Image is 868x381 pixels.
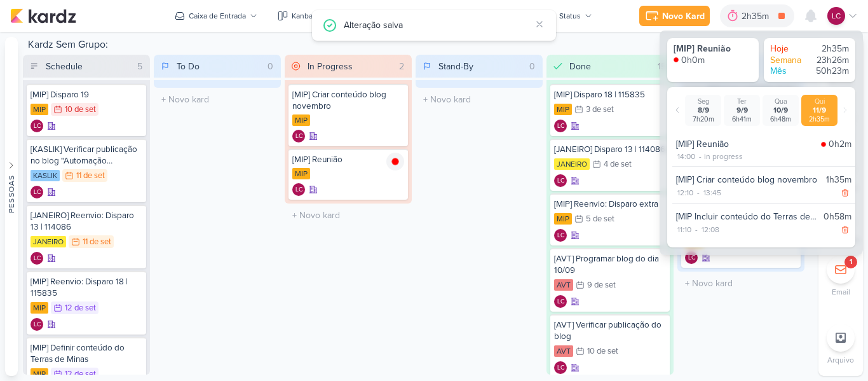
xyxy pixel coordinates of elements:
div: MIP [292,114,310,126]
div: 10/9 [765,106,796,115]
div: Qua [765,97,796,106]
div: 12:10 [676,187,695,198]
p: LC [557,123,564,130]
div: 3 de set [586,106,614,114]
p: LC [295,134,302,140]
div: Laís Costa [554,120,567,132]
div: Criador(a): Laís Costa [685,251,698,264]
div: JANEIRO [31,236,66,247]
div: 11 de set [76,172,105,180]
input: + Novo kard [418,90,540,109]
div: Laís Costa [685,251,698,264]
div: [JANEIRO] Disparo 13 | 114086 [554,144,666,155]
div: 0h2m [829,137,851,151]
div: 0 [262,60,278,73]
div: 9 de set [587,281,616,289]
div: 1h35m [826,173,851,186]
div: 13:45 [702,187,722,198]
button: Pessoas [5,37,18,376]
div: 9/9 [726,106,757,115]
div: AVT [554,279,573,291]
div: [AVT] Programar blog do dia 10/09 [554,253,666,276]
div: 12:08 [700,224,721,235]
div: AVT [554,345,573,357]
div: MIP [292,168,310,179]
div: [MIP] Reunião [676,137,816,151]
div: Laís Costa [31,252,43,265]
img: tracking [821,142,826,147]
div: Kardz Sem Grupo: [23,37,813,55]
p: LC [34,123,41,130]
div: Criador(a): Laís Costa [292,130,305,142]
div: [MIP] Disparo 19 [31,89,142,100]
input: + Novo kard [287,206,409,225]
div: [MIP] Reenvio: Disparo extra [554,198,666,210]
div: 14:00 [676,151,696,162]
div: Criador(a): Laís Costa [31,120,43,132]
div: 10 de set [587,347,618,356]
img: tracking [674,57,679,62]
p: LC [557,365,564,371]
div: 8/9 [688,106,719,115]
p: LC [34,322,41,328]
div: JANEIRO [554,158,590,170]
div: Laís Costa [292,130,305,142]
div: Mês [770,66,808,77]
p: LC [34,256,41,262]
div: [MIP] Criar conteúdo blog novembro [292,89,404,112]
p: LC [295,187,302,193]
div: 50h23m [811,66,849,77]
div: 1 [850,257,852,267]
p: LC [557,178,564,184]
div: MIP [31,104,48,115]
div: 7h20m [688,115,719,123]
p: LC [832,10,841,22]
div: Laís Costa [827,7,845,25]
div: Hoje [770,43,808,55]
div: Alteração salva [344,18,531,32]
div: [MIP] Reunião [674,43,752,55]
div: Criador(a): Laís Costa [292,183,305,196]
div: [MIP] Reunião [292,154,404,165]
div: Laís Costa [554,361,567,374]
div: Criador(a): Laís Costa [31,318,43,331]
div: 6h41m [726,115,757,123]
p: LC [688,255,695,261]
div: Pessoas [6,174,17,212]
div: Criador(a): Laís Costa [31,252,43,265]
div: [MIP] Reenvio: Disparo 18 | 115835 [31,276,142,299]
div: 0h58m [824,210,851,223]
div: [AVT] Verificar publicação do blog [554,319,666,342]
div: - [693,224,700,235]
div: [JANEIRO] Reenvio: Disparo 13 | 114086 [31,210,142,233]
div: [MIP] Disparo 18 | 115835 [554,89,666,100]
p: LC [34,190,41,196]
div: [MIP Incluir conteúdo do Terras de Minas [676,210,818,223]
div: Laís Costa [292,183,305,196]
div: 6h48m [765,115,796,123]
div: 12 de set [65,370,96,378]
div: 2h35m [811,43,849,55]
img: kardz.app [10,8,76,24]
div: 11 de set [83,238,111,246]
div: [KASLIK] Verificar publicação no blog "Automação residencial..." [31,144,142,167]
div: Laís Costa [31,120,43,132]
div: 0h0m [681,55,705,66]
div: 10 de set [65,106,96,114]
input: + Novo kard [156,90,278,109]
div: MIP [31,368,48,380]
div: in progress [704,151,743,162]
p: LC [557,233,564,239]
p: Arquivo [827,354,854,366]
div: Criador(a): Laís Costa [554,229,567,242]
div: Criador(a): Laís Costa [554,361,567,374]
div: Semana [770,55,808,66]
div: 5 [132,60,147,73]
div: Ter [726,97,757,106]
div: 2h35m [804,115,835,123]
div: Laís Costa [554,295,567,308]
div: MIP [31,302,48,314]
div: MIP [554,104,572,115]
div: 2h35m [742,10,773,23]
div: 23h26m [811,55,849,66]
